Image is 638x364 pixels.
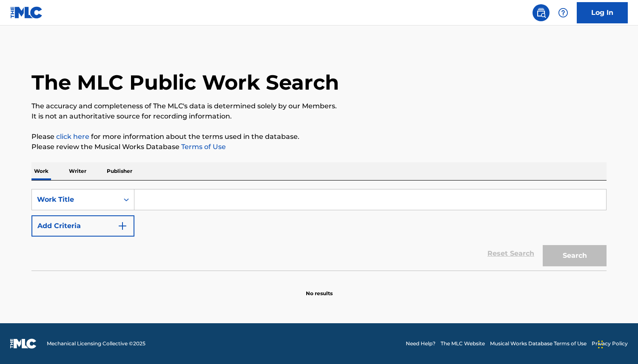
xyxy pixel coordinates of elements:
[306,279,333,297] p: No results
[533,4,550,21] a: Public Search
[577,2,628,23] a: Log In
[104,162,135,180] p: Publisher
[31,162,51,180] p: Work
[31,132,607,142] p: Please for more information about the terms used in the database.
[37,195,114,205] div: Work Title
[47,340,145,347] span: Mechanical Licensing Collective © 2025
[441,340,485,347] a: The MLC Website
[117,221,128,231] img: 9d2ae6d4665cec9f34b9.svg
[592,340,628,347] a: Privacy Policy
[536,8,546,18] img: search
[31,142,607,152] p: Please review the Musical Works Database
[66,162,89,180] p: Writer
[406,340,436,347] a: Need Help?
[10,339,37,349] img: logo
[31,215,134,237] button: Add Criteria
[10,6,43,19] img: MLC Logo
[31,70,339,95] h1: The MLC Public Work Search
[558,8,568,18] img: help
[555,4,572,21] div: Help
[56,133,89,141] a: click here
[31,101,607,111] p: The accuracy and completeness of The MLC's data is determined solely by our Members.
[598,332,603,357] div: Drag
[179,143,226,151] a: Terms of Use
[31,111,607,121] p: It is not an authoritative source for recording information.
[595,323,638,364] iframe: Chat Widget
[31,189,607,271] form: Search Form
[490,340,587,347] a: Musical Works Database Terms of Use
